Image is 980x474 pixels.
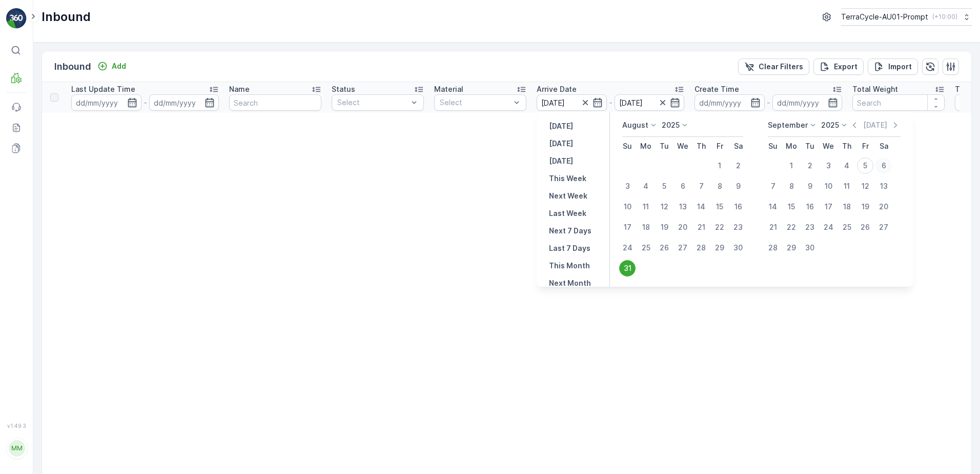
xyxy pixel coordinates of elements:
div: 3 [820,157,836,174]
div: 26 [656,240,672,256]
span: 01993126509999989136LJ8502997501000650305 [34,168,213,177]
button: Next 7 Days [545,225,596,237]
div: 30 [730,240,746,256]
p: Last 7 Days [549,243,590,253]
p: - [767,96,770,109]
th: Sunday [618,137,637,155]
div: 15 [711,199,728,215]
div: 1 [711,157,728,174]
button: Export [813,58,864,75]
button: Yesterday [545,120,577,132]
div: 5 [857,157,873,174]
p: Inbound [42,9,91,25]
div: 14 [765,199,781,215]
p: Arrive Date [537,84,577,94]
input: dd/mm/yyyy [537,94,607,111]
div: MM [9,440,25,457]
button: Tomorrow [545,155,577,167]
input: dd/mm/yyyy [149,94,219,111]
div: 30 [802,240,818,256]
th: Tuesday [801,137,819,155]
div: 6 [675,178,691,194]
div: 2 [730,157,746,174]
div: 2 [802,157,818,174]
p: TerraCycle-AU01-Prompt [841,12,928,22]
div: 8 [711,178,728,194]
button: This Month [545,260,594,272]
button: Last Week [545,207,590,220]
p: Status [332,84,355,94]
div: 29 [711,240,728,256]
p: September [768,120,808,130]
span: Last Weight : [9,253,57,262]
th: Monday [782,137,801,155]
div: 19 [656,219,672,235]
div: 14 [693,199,709,215]
div: 29 [783,240,800,256]
div: 17 [820,199,836,215]
span: v 1.49.3 [6,423,27,429]
p: Add [112,61,126,71]
div: 6 [875,157,892,174]
input: Search [229,94,321,111]
div: 19 [857,199,873,215]
span: Name : [9,168,34,177]
input: dd/mm/yyyy [695,94,765,111]
th: Sunday [764,137,782,155]
p: Select [440,97,511,108]
div: 9 [802,178,818,194]
th: Thursday [692,137,710,155]
th: Wednesday [673,137,692,155]
div: 13 [675,199,691,215]
div: 27 [675,240,691,256]
div: 8 [783,178,800,194]
div: 11 [638,199,654,215]
div: 18 [839,199,855,215]
div: 12 [656,199,672,215]
p: Export [834,62,857,72]
div: 12 [857,178,873,194]
div: 7 [693,178,709,194]
div: 7 [765,178,781,194]
p: [DATE] [863,120,887,130]
input: dd/mm/yyyy [615,94,685,111]
div: 26 [857,219,873,235]
p: Total Weight [852,84,898,94]
p: 01993126509999989136LJ8502997501000650305 [381,9,597,21]
p: August [622,120,648,130]
div: 4 [839,157,855,174]
input: Search [852,94,945,111]
p: [DATE] [549,139,573,149]
p: This Month [549,261,590,271]
p: Select [337,97,408,108]
div: 4 [638,178,654,194]
div: 22 [783,219,800,235]
th: Thursday [838,137,856,155]
div: 5 [656,178,672,194]
p: Next 7 Days [549,226,591,236]
th: Monday [637,137,655,155]
div: 13 [875,178,892,194]
p: Material [434,84,463,94]
div: 24 [619,240,636,256]
th: Wednesday [819,137,838,155]
span: Arrive Date : [9,185,54,194]
p: - [144,96,147,109]
div: 22 [711,219,728,235]
div: 11 [839,178,855,194]
div: 16 [802,199,818,215]
button: Last 7 Days [545,242,595,254]
div: 28 [693,240,709,256]
div: 27 [875,219,892,235]
div: 17 [619,219,636,235]
span: 0 kg [57,253,73,262]
button: Import [868,58,918,75]
span: First Weight : [9,202,58,211]
button: This Week [545,172,590,185]
div: 21 [765,219,781,235]
img: logo [6,8,27,29]
div: 9 [730,178,746,194]
p: [DATE] [549,156,573,166]
p: This Week [549,173,586,184]
div: 16 [730,199,746,215]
